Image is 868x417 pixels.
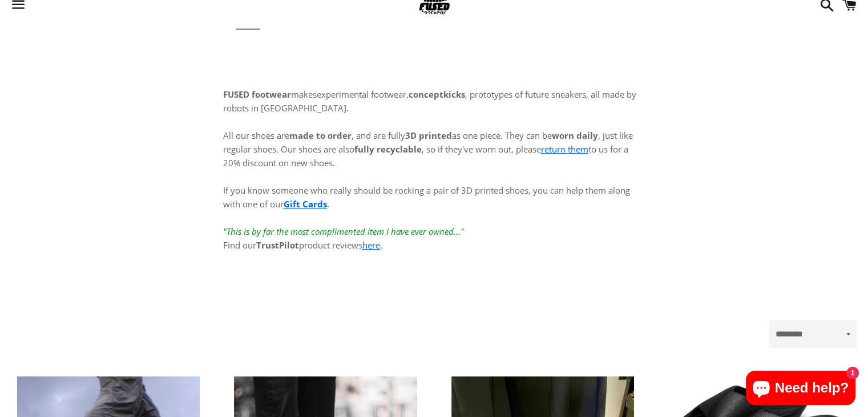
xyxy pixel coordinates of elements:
strong: worn daily [552,130,598,141]
span: experimental footwear, , prototypes of future sneakers, all made by robots in [GEOGRAPHIC_DATA]. [223,89,636,114]
strong: made to order [289,130,352,141]
strong: FUSED footwear [223,89,291,100]
a: here [362,239,380,251]
strong: 3D printed [405,130,452,141]
p: All our shoes are , and are fully as one piece. They can be , just like regular shoes. Our shoes ... [223,115,645,252]
a: Gift Cards [284,198,327,210]
span: makes [223,89,317,100]
a: return them [541,143,588,155]
strong: TrustPilot [256,239,299,251]
em: "This is by far the most complimented item I have ever owned..." [223,226,464,237]
strong: conceptkicks [409,89,465,100]
strong: fully recyclable [354,143,422,155]
inbox-online-store-chat: Shopify online store chat [742,371,859,408]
